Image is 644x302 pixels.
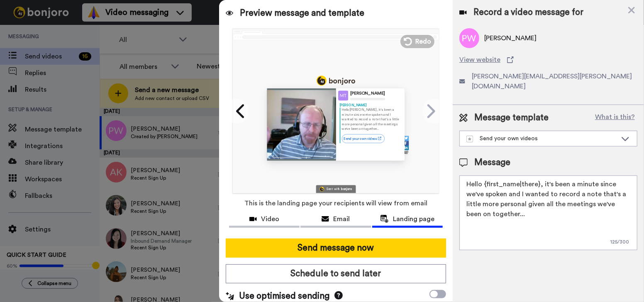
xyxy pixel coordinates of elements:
[466,134,617,143] div: Send your own videos
[342,134,384,143] a: Send your own videos
[474,156,510,169] span: Message
[339,102,401,107] div: [PERSON_NAME]
[267,152,336,160] img: player-controls-full.svg
[459,175,637,250] textarea: Hello {first_name|there}, it's been a minute since we've spoken and I wanted to record a note tha...
[472,71,637,91] span: [PERSON_NAME][EMAIL_ADDRESS][PERSON_NAME][DOMAIN_NAME]
[474,112,549,124] span: Message template
[466,136,473,142] img: demo-template.svg
[593,112,637,124] button: What is this?
[226,264,446,283] button: Schedule to send later
[342,107,401,131] p: Hello [PERSON_NAME] , it's been a minute since we've spoken and I wanted to record a note that's ...
[244,194,427,212] span: This is the landing page your recipients will view from email
[338,90,348,100] img: Profile Image
[393,214,434,224] span: Landing page
[342,188,352,190] div: bonjoro
[226,239,446,258] button: Send message now
[320,187,324,191] img: Bonjoro Logo
[459,55,637,65] a: View website
[350,91,385,96] div: [PERSON_NAME]
[327,188,340,190] div: Sent with
[333,214,350,224] span: Email
[459,55,500,65] span: View website
[261,214,279,224] span: Video
[317,75,355,85] img: logo_full.png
